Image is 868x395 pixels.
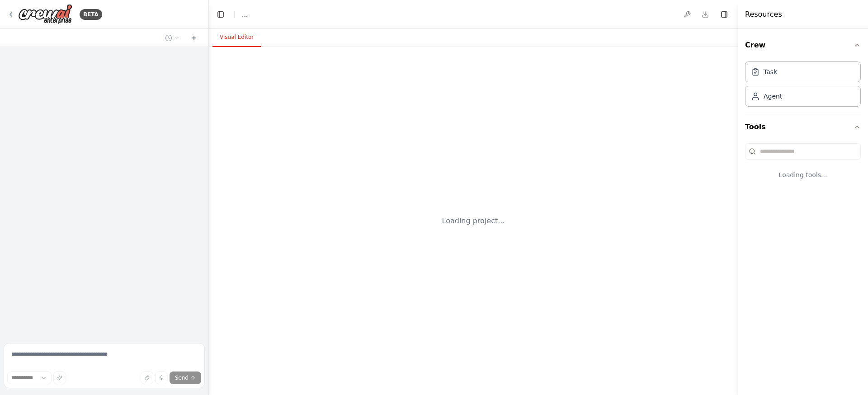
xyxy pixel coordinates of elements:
button: Visual Editor [212,28,261,47]
button: Click to speak your automation idea [155,371,168,384]
div: Crew [745,58,861,114]
div: Tools [745,140,861,194]
button: Switch to previous chat [161,33,183,43]
button: Upload files [141,371,153,384]
button: Tools [745,114,861,140]
nav: breadcrumb [242,10,248,19]
button: Start a new chat [187,33,201,43]
span: Send [175,374,189,381]
button: Hide right sidebar [718,8,731,21]
div: Loading tools... [745,163,861,187]
div: Task [764,67,777,76]
button: Hide left sidebar [214,8,227,21]
div: Loading project... [442,216,505,226]
h4: Resources [745,9,782,20]
span: ... [242,10,248,19]
button: Send [170,371,201,384]
button: Crew [745,33,861,58]
img: Logo [18,4,72,24]
button: Improve this prompt [53,371,66,384]
div: BETA [80,9,102,20]
div: Agent [764,92,782,101]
